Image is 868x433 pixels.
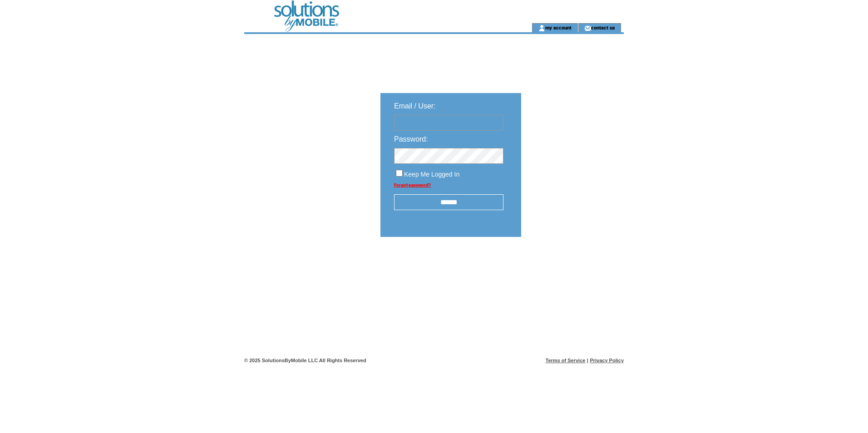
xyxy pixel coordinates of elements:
[546,358,586,363] a: Terms of Service
[394,135,428,143] span: Password:
[538,25,545,32] img: account_icon.gif;jsessionid=336AA65CE1EC37153B4676AA635AEBF6
[244,358,366,363] span: © 2025 SolutionsByMobile LLC All Rights Reserved
[590,358,624,363] a: Privacy Policy
[584,25,591,32] img: contact_us_icon.gif;jsessionid=336AA65CE1EC37153B4676AA635AEBF6
[545,25,572,30] a: my account
[591,25,615,30] a: contact us
[394,102,436,110] span: Email / User:
[547,260,593,271] img: transparent.png;jsessionid=336AA65CE1EC37153B4676AA635AEBF6
[394,182,431,187] a: Forgot password?
[404,171,459,178] span: Keep Me Logged In
[587,358,588,363] span: |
